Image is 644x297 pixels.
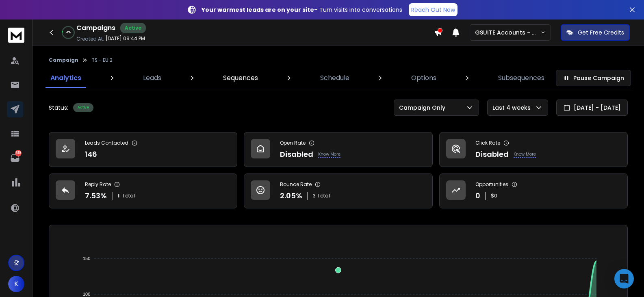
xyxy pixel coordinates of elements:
[46,68,86,88] a: Analytics
[614,269,634,288] div: Open Intercom Messenger
[475,28,540,37] p: GSUITE Accounts - YC outreach
[120,23,146,33] div: Active
[493,68,549,88] a: Subsequences
[439,173,628,208] a: Opportunities0$0
[492,104,534,112] p: Last 4 weeks
[49,104,68,112] p: Status:
[411,73,436,83] p: Options
[223,73,258,83] p: Sequences
[244,173,432,208] a: Bounce Rate2.05%3Total
[280,149,313,160] p: Disabled
[85,149,97,160] p: 146
[315,68,354,88] a: Schedule
[8,276,24,292] button: K
[399,104,449,112] p: Campaign Only
[117,193,121,199] span: 11
[280,181,312,188] p: Bounce Rate
[491,193,497,199] p: $ 0
[85,181,111,188] p: Reply Rate
[280,190,302,202] p: 2.05 %
[91,57,113,63] p: TS - EU 2
[73,103,93,112] div: Active
[49,57,78,63] button: Campaign
[439,132,628,167] a: Click RateDisabledKnow More
[85,140,128,146] p: Leads Contacted
[406,68,441,88] a: Options
[49,132,237,167] a: Leads Contacted146
[475,140,500,146] p: Click Rate
[83,256,90,261] tspan: 150
[143,73,161,83] p: Leads
[578,28,624,37] p: Get Free Credits
[313,193,316,199] span: 3
[138,68,166,88] a: Leads
[320,73,349,83] p: Schedule
[514,151,536,158] p: Know More
[218,68,263,88] a: Sequences
[498,73,544,83] p: Subsequences
[411,6,455,14] p: Reach Out Now
[202,6,314,14] strong: Your warmest leads are on your site
[409,3,458,16] a: Reach Out Now
[76,23,115,33] h1: Campaigns
[556,100,628,116] button: [DATE] - [DATE]
[85,190,107,202] p: 7.53 %
[244,132,432,167] a: Open RateDisabledKnow More
[106,35,145,42] p: [DATE] 09:44 PM
[76,36,104,42] p: Created At:
[280,140,306,146] p: Open Rate
[50,73,81,83] p: Analytics
[66,30,71,35] p: 4 %
[556,70,631,86] button: Pause Campaign
[318,151,340,158] p: Know More
[475,181,508,188] p: Opportunities
[475,149,509,160] p: Disabled
[15,150,22,156] p: 310
[561,24,630,41] button: Get Free Credits
[202,6,402,14] p: – Turn visits into conversations
[122,193,135,199] span: Total
[317,193,330,199] span: Total
[475,190,480,202] p: 0
[83,292,90,297] tspan: 100
[7,150,23,166] a: 310
[8,28,24,43] img: logo
[49,173,237,208] a: Reply Rate7.53%11Total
